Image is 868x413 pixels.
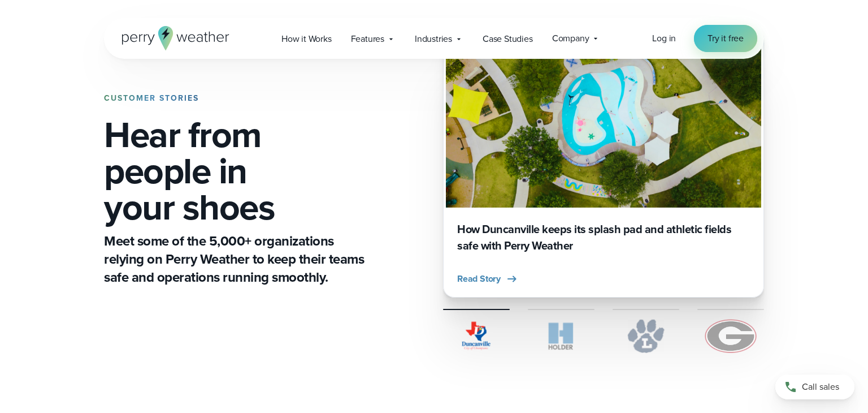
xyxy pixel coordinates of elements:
span: Company [552,32,589,45]
img: City of Duncanville Logo [443,319,510,353]
span: Log in [652,32,676,45]
a: Try it free [694,25,757,52]
h3: How Duncanville keeps its splash pad and athletic fields safe with Perry Weather [457,221,750,254]
span: Call sales [802,380,839,394]
div: 1 of 4 [443,27,764,298]
span: Read Story [457,272,501,286]
span: Features [351,32,384,46]
a: Log in [652,32,676,45]
img: Duncanville Splash Pad [446,30,761,208]
div: slideshow [443,27,764,298]
span: How it Works [281,32,332,46]
span: Case Studies [483,32,533,46]
button: Read Story [457,272,519,286]
img: Holder.svg [528,319,594,353]
strong: CUSTOMER STORIES [104,92,199,104]
a: Case Studies [473,27,542,50]
p: Meet some of the 5,000+ organizations relying on Perry Weather to keep their teams safe and opera... [104,232,368,286]
h1: Hear from people in your shoes [104,117,368,225]
a: Call sales [775,375,854,399]
span: Try it free [708,32,744,45]
a: Duncanville Splash Pad How Duncanville keeps its splash pad and athletic fields safe with Perry W... [443,27,764,298]
a: How it Works [272,27,341,50]
span: Industries [415,32,452,46]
